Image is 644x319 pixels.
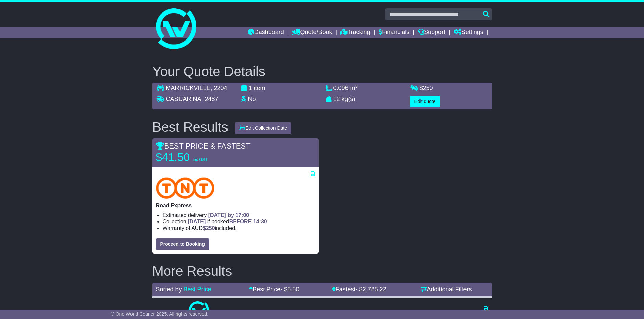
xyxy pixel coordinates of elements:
[163,218,315,225] li: Collection
[287,286,299,293] span: 5.50
[206,225,215,231] span: 250
[211,85,228,91] span: , 2204
[166,85,211,91] span: MARRICKVILLE
[355,84,358,89] sup: 3
[188,219,267,224] span: if booked
[454,27,483,38] a: Settings
[254,85,265,91] span: item
[423,85,433,91] span: 250
[418,27,445,38] a: Support
[156,142,251,150] span: BEST PRICE & FASTEST
[152,64,492,79] h2: Your Quote Details
[342,96,355,102] span: kg(s)
[333,85,349,91] span: 0.096
[163,212,315,218] li: Estimated delivery
[193,157,208,162] span: inc GST
[203,225,215,231] span: $
[156,202,315,209] p: Road Express
[156,177,215,199] img: TNT Domestic: Road Express
[363,286,386,293] span: 2,785.22
[356,286,386,293] span: - $
[292,27,332,38] a: Quote/Book
[420,85,433,91] span: $
[163,225,315,231] li: Warranty of AUD included.
[152,264,492,278] h2: More Results
[149,119,232,134] div: Best Results
[184,286,211,293] a: Best Price
[333,96,340,102] span: 12
[332,286,386,293] a: Fastest- $2,785.22
[166,96,201,102] span: CASUARINA
[253,219,267,224] span: 14:30
[249,85,252,91] span: 1
[410,96,440,107] button: Edit quote
[156,151,240,164] p: $41.50
[350,85,358,91] span: m
[340,27,370,38] a: Tracking
[201,96,218,102] span: , 2487
[156,238,209,250] button: Proceed to Booking
[248,96,256,102] span: No
[249,286,299,293] a: Best Price- $5.50
[280,286,299,293] span: - $
[156,286,182,293] span: Sorted by
[379,27,409,38] a: Financials
[188,219,206,224] span: [DATE]
[421,286,472,293] a: Additional Filters
[248,27,284,38] a: Dashboard
[208,212,249,218] span: [DATE] by 17:00
[229,219,252,224] span: BEFORE
[111,311,209,317] span: © One World Courier 2025. All rights reserved.
[235,122,291,134] button: Edit Collection Date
